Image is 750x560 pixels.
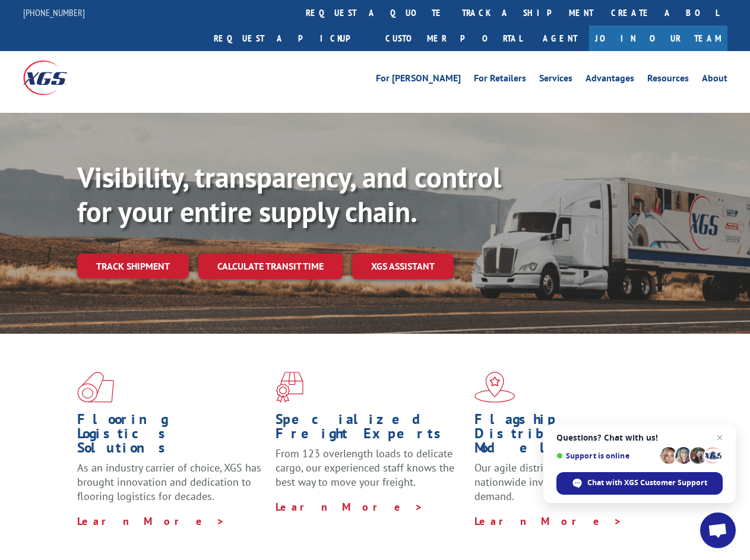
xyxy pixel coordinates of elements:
a: Learn More > [77,514,225,528]
b: Visibility, transparency, and control for your entire supply chain. [77,159,501,230]
span: Our agile distribution network gives you nationwide inventory management on demand. [474,461,660,503]
span: Questions? Chat with us! [556,433,723,442]
a: Request a pickup [205,26,376,51]
a: Learn More > [474,514,622,528]
a: For Retailers [474,74,526,87]
a: Learn More > [276,500,423,514]
a: Advantages [586,74,634,87]
h1: Flooring Logistics Solutions [77,412,267,461]
img: xgs-icon-total-supply-chain-intelligence-red [77,372,114,403]
a: XGS ASSISTANT [352,254,454,279]
img: xgs-icon-focused-on-flooring-red [276,372,303,403]
a: Customer Portal [376,26,531,51]
span: Chat with XGS Customer Support [587,477,707,488]
a: Agent [531,26,589,51]
span: Chat with XGS Customer Support [556,472,723,495]
h1: Specialized Freight Experts [276,412,465,447]
a: For [PERSON_NAME] [376,74,461,87]
a: Resources [647,74,689,87]
span: As an industry carrier of choice, XGS has brought innovation and dedication to flooring logistics... [77,461,261,503]
img: xgs-icon-flagship-distribution-model-red [474,372,515,403]
a: [PHONE_NUMBER] [23,7,85,18]
a: Services [539,74,572,87]
a: Open chat [700,512,736,548]
a: Track shipment [77,254,189,279]
a: Calculate transit time [198,254,343,279]
p: From 123 overlength loads to delicate cargo, our experienced staff knows the best way to move you... [276,447,465,499]
a: Join Our Team [589,26,727,51]
span: Support is online [556,451,656,460]
h1: Flagship Distribution Model [474,412,664,461]
a: About [702,74,727,87]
